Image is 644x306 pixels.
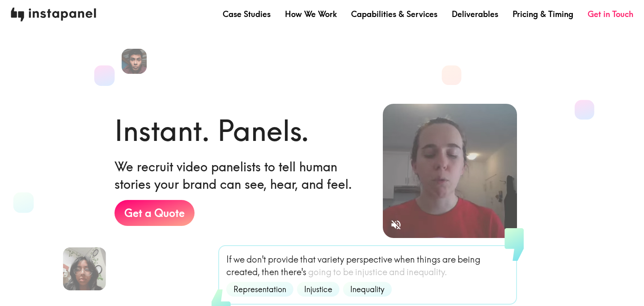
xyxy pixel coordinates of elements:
[246,253,266,266] span: don't
[63,247,106,290] img: Heena
[389,266,405,278] span: and
[355,266,387,278] span: injustice
[114,110,309,151] h1: Instant. Panels.
[345,284,390,295] span: Inequality
[300,253,316,266] span: that
[343,266,353,278] span: be
[268,253,298,266] span: provide
[458,253,480,266] span: being
[452,8,498,20] a: Deliverables
[223,8,271,20] a: Case Studies
[226,253,232,266] span: If
[299,284,338,295] span: Injustice
[407,266,447,278] span: inequality.
[281,266,306,278] span: there's
[285,8,337,20] a: How We Work
[588,8,633,20] a: Get in Touch
[394,253,415,266] span: when
[308,266,331,278] span: going
[351,8,437,20] a: Capabilities & Services
[122,49,147,74] img: Alfredo
[233,253,245,266] span: we
[386,215,406,234] button: Sound is off
[226,266,260,278] span: created,
[442,253,456,266] span: are
[333,266,341,278] span: to
[262,266,279,278] span: then
[11,8,96,21] img: instapanel
[417,253,441,266] span: things
[114,200,195,226] a: Get a Quote
[114,158,369,193] h6: We recruit video panelists to tell human stories your brand can see, hear, and feel.
[513,8,573,20] a: Pricing & Timing
[228,284,292,295] span: Representation
[318,253,344,266] span: variety
[346,253,392,266] span: perspective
